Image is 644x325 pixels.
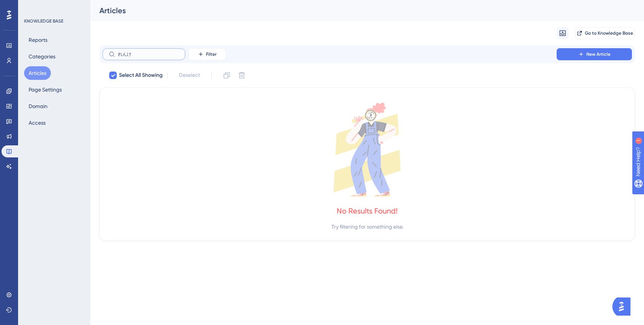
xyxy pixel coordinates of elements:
button: Go to Knowledge Base [575,27,635,39]
button: Categories [24,50,60,63]
span: Filter [206,51,217,57]
button: Page Settings [24,83,66,96]
div: Try filtering for something else. [331,222,403,231]
button: New Article [557,48,632,60]
button: Reports [24,33,52,47]
span: Select All Showing [119,71,163,80]
button: Filter [188,48,226,60]
div: 1 [52,4,55,10]
button: Access [24,116,50,130]
button: Deselect [172,69,207,82]
span: New Article [586,51,610,57]
button: Articles [24,66,51,80]
span: Go to Knowledge Base [585,30,633,36]
span: Need Help? [18,2,47,11]
button: Domain [24,99,52,113]
span: Deselect [179,71,200,80]
div: Articles [99,5,616,16]
iframe: UserGuiding AI Assistant Launcher [612,295,635,318]
div: KNOWLEDGE BASE [24,18,63,24]
input: Search [118,52,179,57]
div: No Results Found! [337,206,398,216]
